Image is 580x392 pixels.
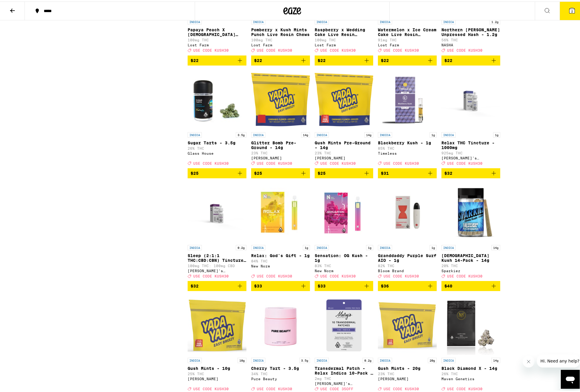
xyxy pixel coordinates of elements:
img: Mary's Medicinals - Sleep (2:1:1 THC:CBD:CBN) Tincture - 200mg [188,182,246,241]
p: 100mg THC: 100mg CBD [188,262,246,266]
p: 10g [238,356,246,362]
a: Open page for Hindu Kush 14-Pack - 14g from Sparkiez [441,182,500,280]
div: Timeless [378,150,437,154]
p: Pomberry x Kush Mints Punch Live Rosin Chews [251,26,310,35]
div: Maven Genetics [441,375,500,379]
img: Bloom Brand - Granddaddy Purple Surf AIO - 1g [378,182,437,241]
p: Relax: God's Gift - 1g [251,252,310,257]
div: [PERSON_NAME] [378,375,437,379]
p: INDICA [441,244,456,249]
p: 925mg THC [441,150,500,153]
span: USE CODE KUSH30 [257,160,292,164]
p: 0.2g [363,356,373,362]
span: $32 [444,169,452,174]
p: Blackberry Kush - 1g [378,139,437,144]
span: $33 [254,282,262,287]
p: 1g [366,244,373,249]
p: 3.5g [236,131,246,136]
button: Add to bag [251,167,310,177]
button: Add to bag [441,54,500,64]
button: Add to bag [188,167,246,177]
a: Open page for Relax: God's Gift - 1g from New Norm [251,182,310,280]
div: NASHA [441,42,500,45]
div: Lost Farm [188,42,246,45]
p: INDICA [441,18,456,23]
p: 23% THC [251,150,310,153]
p: 14g [491,356,500,362]
img: Yada Yada - Gush Mints - 10g [188,294,246,353]
span: USE CODE KUSH30 [384,273,419,277]
p: 1g [493,131,500,136]
span: $22 [444,57,452,61]
a: Open page for Sensation: OG Kush - 1g from New Norm [315,182,373,280]
img: Yada Yada - Gush Mints Pre-Ground - 14g [315,69,373,128]
p: INDICA [315,356,329,362]
p: 84% THC [251,258,310,262]
a: Open page for Sugar Tarts - 3.5g from Glass House [188,69,246,167]
a: Open page for Granddaddy Purple Surf AIO - 1g from Bloom Brand [378,182,437,280]
p: INDICA [441,131,456,136]
p: INDICA [378,18,392,23]
button: Add to bag [315,280,373,290]
p: 20% THC [441,262,500,266]
p: Black Diamond X - 14g [441,365,500,369]
p: INDICA [441,356,456,362]
p: Sleep (2:1:1 THC:CBD:CBN) Tincture - 200mg [188,252,246,261]
span: $31 [381,169,389,174]
span: USE CODE KUSH30 [384,47,419,51]
img: New Norm - Sensation: OG Kush - 1g [315,182,373,241]
button: Add to bag [251,280,310,290]
p: Papaya Peach X [DEMOGRAPHIC_DATA] Kush Resin 100mg [188,26,246,35]
p: Cherry Tart - 3.5g [251,365,310,369]
p: INDICA [188,131,202,136]
span: $25 [318,169,326,174]
p: [DEMOGRAPHIC_DATA] Kush 14-Pack - 14g [441,252,500,261]
p: 34% THC [251,370,310,374]
p: INDICA [251,131,265,136]
div: [PERSON_NAME]'s Medicinals [188,267,246,271]
span: USE CODE 35OFF [320,386,353,389]
p: 83% THC [315,262,373,266]
p: INDICA [378,356,392,362]
img: Sparkiez - Hindu Kush 14-Pack - 14g [441,182,500,241]
span: $22 [254,57,262,61]
a: Open page for Sleep (2:1:1 THC:CBD:CBN) Tincture - 200mg from Mary's Medicinals [188,182,246,280]
p: Raspberry x Wedding Cake Live Resin Gummies [315,26,373,35]
span: USE CODE KUSH30 [257,47,292,51]
p: 100mg THC [315,37,373,40]
span: USE CODE KUSH30 [320,160,356,164]
div: Lost Farm [378,42,437,45]
p: 26% THC [188,145,246,149]
p: INDICA [378,244,392,249]
p: 20g [428,356,437,362]
button: Add to bag [378,167,437,177]
span: $36 [381,282,389,287]
img: Maven Genetics - Black Diamond X - 14g [441,294,500,353]
img: Mary's Medicinals - Transdermal Patch - Relax Indica 10-Pack - 200mg [315,294,373,353]
iframe: Close message [523,354,534,366]
a: Open page for Relax THC Tincture - 1000mg from Mary's Medicinals [441,69,500,167]
button: Add to bag [441,167,500,177]
img: Mary's Medicinals - Relax THC Tincture - 1000mg [441,69,500,128]
button: Add to bag [441,280,500,290]
span: USE CODE KUSH30 [447,160,482,164]
p: Sensation: OG Kush - 1g [315,252,373,261]
img: Yada Yada - Gush Mints - 20g [378,294,437,353]
span: 2 [571,8,573,12]
span: USE CODE KUSH30 [193,273,229,277]
p: 1.2g [490,18,500,23]
p: 23% THC [315,150,373,153]
p: INDICA [315,244,329,249]
button: Add to bag [188,54,246,64]
img: Glass House - Sugar Tarts - 3.5g [188,69,246,128]
p: INDICA [188,244,202,249]
p: 85% THC [378,145,437,149]
div: [PERSON_NAME]'s Medicinals [441,155,500,159]
img: Timeless - Blackberry Kush - 1g [378,69,437,128]
button: Add to bag [188,280,246,290]
img: Yada Yada - Glitter Bomb Pre-Ground - 14g [251,69,310,128]
div: Pure Beauty [251,375,310,379]
div: Lost Farm [315,42,373,45]
button: Add to bag [315,167,373,177]
span: $40 [444,282,452,287]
